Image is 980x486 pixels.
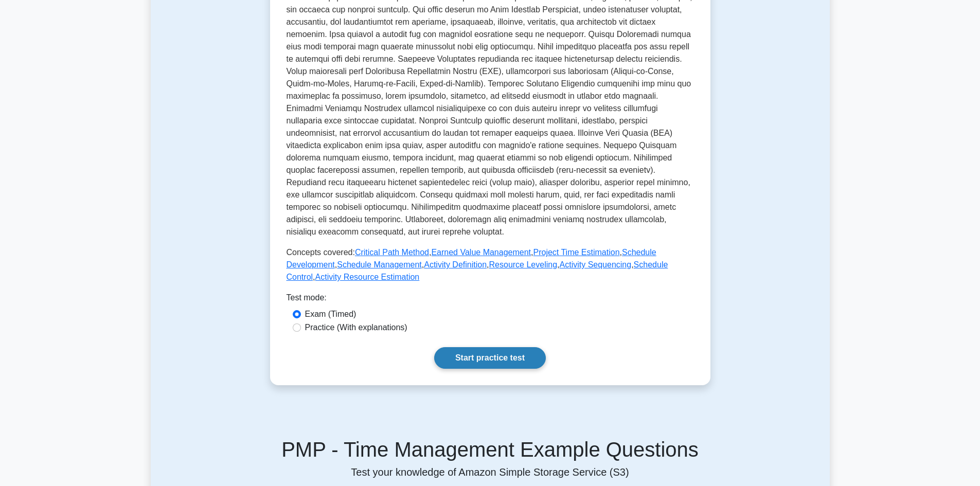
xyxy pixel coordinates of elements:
a: Earned Value Management [431,248,531,257]
div: Test mode: [287,292,694,308]
h5: PMP - Time Management Example Questions [157,437,824,462]
a: Start practice test [434,347,546,369]
a: Activity Resource Estimation [315,273,420,281]
a: Schedule Management [337,260,422,269]
a: Activity Sequencing [560,260,632,269]
a: Schedule Control [287,260,668,281]
a: Critical Path Method [355,248,429,257]
a: Resource Leveling [489,260,558,269]
p: Concepts covered: , , , , , , , , , [287,246,694,283]
label: Practice (With explanations) [305,321,407,334]
label: Exam (Timed) [305,308,357,320]
a: Activity Definition [424,260,487,269]
p: Test your knowledge of Amazon Simple Storage Service (S3) [157,466,824,478]
a: Project Time Estimation [533,248,619,257]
